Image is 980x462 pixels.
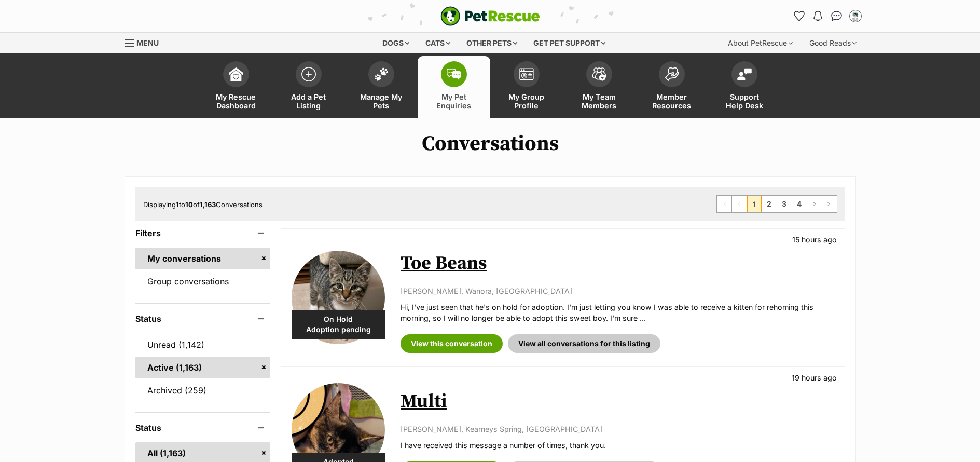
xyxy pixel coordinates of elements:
a: Last page [822,196,837,212]
img: member-resources-icon-8e73f808a243e03378d46382f2149f9095a855e16c252ad45f914b54edf8863c.svg [665,67,679,81]
div: Dogs [375,33,417,53]
a: My conversations [135,248,271,269]
a: Add a Pet Listing [272,56,345,118]
a: My Rescue Dashboard [200,56,272,118]
img: manage-my-pets-icon-02211641906a0b7f246fdf0571729dbe1e7629f14944591b6c1af311fb30b64b.svg [374,67,389,81]
p: 19 hours ago [792,372,837,383]
a: Toe Beans [401,252,487,275]
img: notifications-46538b983faf8c2785f20acdc204bb7945ddae34d4c08c2a6579f10ce5e182be.svg [813,11,822,21]
strong: 10 [185,200,193,209]
div: Get pet support [526,33,613,53]
a: My Team Members [563,56,636,118]
a: My Pet Enquiries [418,56,490,118]
div: Good Reads [802,33,864,53]
button: Notifications [810,8,826,24]
img: Toe Beans [292,251,385,344]
img: add-pet-listing-icon-0afa8454b4691262ce3f59096e99ab1cd57d4a30225e0717b998d2c9b9846f56.svg [301,67,316,81]
span: My Rescue Dashboard [213,92,259,110]
span: First page [717,196,731,212]
img: pet-enquiries-icon-7e3ad2cf08bfb03b45e93fb7055b45f3efa6380592205ae92323e6603595dc1f.svg [447,69,461,80]
button: My account [847,8,864,24]
a: Menu [125,33,166,51]
a: Archived (259) [135,379,271,401]
nav: Pagination [716,195,837,213]
span: Manage My Pets [358,92,405,110]
span: Adoption pending [292,324,385,335]
span: Page 1 [747,196,762,212]
span: Menu [136,38,159,47]
a: Active (1,163) [135,357,271,378]
p: Hi, I've just seen that he's on hold for adoption. I'm just letting you know I was able to receiv... [401,302,834,324]
a: PetRescue [440,6,540,26]
div: Other pets [459,33,524,53]
p: [PERSON_NAME], Kearneys Spring, [GEOGRAPHIC_DATA] [401,424,834,434]
a: Unread (1,142) [135,334,271,356]
header: Status [135,423,271,432]
ul: Account quick links [791,8,864,24]
p: 15 hours ago [792,234,837,245]
a: View this conversation [401,334,503,353]
span: Member Resources [648,92,695,110]
a: Page 4 [792,196,807,212]
span: My Group Profile [503,92,550,110]
div: About PetRescue [721,33,800,53]
a: Favourites [791,8,808,24]
span: My Team Members [576,92,623,110]
a: Group conversations [135,270,271,292]
span: Add a Pet Listing [285,92,332,110]
a: Page 2 [762,196,777,212]
div: On Hold [292,310,385,339]
span: Previous page [732,196,747,212]
a: Support Help Desk [708,56,781,118]
img: Belle Vie Animal Rescue profile pic [850,11,861,21]
header: Filters [135,228,271,238]
img: logo-e224e6f780fb5917bec1dbf3a21bbac754714ae5b6737aabdf751b685950b380.svg [440,6,540,26]
a: Member Resources [636,56,708,118]
a: My Group Profile [490,56,563,118]
img: group-profile-icon-3fa3cf56718a62981997c0bc7e787c4b2cf8bcc04b72c1350f741eb67cf2f40e.svg [519,68,534,80]
a: Next page [807,196,822,212]
header: Status [135,314,271,323]
a: View all conversations for this listing [508,334,660,353]
p: I have received this message a number of times, thank you. [401,440,834,451]
span: My Pet Enquiries [431,92,477,110]
span: Displaying to of Conversations [143,200,263,209]
img: chat-41dd97257d64d25036548639549fe6c8038ab92f7586957e7f3b1b290dea8141.svg [831,11,842,21]
strong: 1,163 [200,200,216,209]
p: [PERSON_NAME], Wanora, [GEOGRAPHIC_DATA] [401,286,834,296]
a: Multi [401,390,447,413]
img: help-desk-icon-fdf02630f3aa405de69fd3d07c3f3aa587a6932b1a1747fa1d2bba05be0121f9.svg [737,68,752,80]
a: Manage My Pets [345,56,418,118]
a: Conversations [829,8,845,24]
a: Page 3 [777,196,792,212]
span: Support Help Desk [721,92,768,110]
img: dashboard-icon-eb2f2d2d3e046f16d808141f083e7271f6b2e854fb5c12c21221c1fb7104beca.svg [229,67,243,81]
div: Cats [418,33,458,53]
img: team-members-icon-5396bd8760b3fe7c0b43da4ab00e1e3bb1a5d9ba89233759b79545d2d3fc5d0d.svg [592,67,606,81]
strong: 1 [176,200,179,209]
